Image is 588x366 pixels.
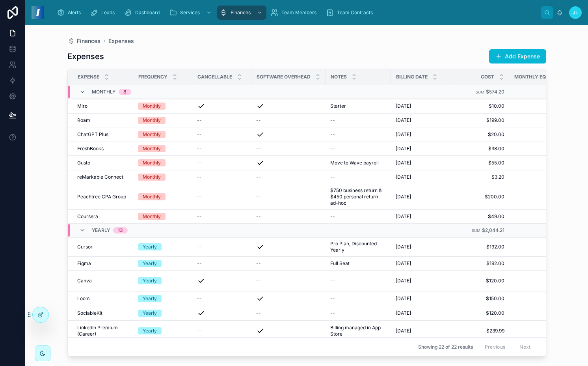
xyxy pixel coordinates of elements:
[77,160,90,166] span: Gusto
[330,241,386,253] span: Pro Plan, Discounted Yearly
[138,74,167,80] span: Frequency
[138,174,188,181] a: Monthly
[143,277,157,284] div: Yearly
[476,90,484,94] small: Sum
[256,174,261,180] span: --
[138,327,188,334] a: Yearly
[396,146,445,152] a: [DATE]
[197,295,202,302] span: --
[330,174,386,180] a: --
[197,74,232,80] span: Cancellable
[231,9,251,16] span: Finances
[143,159,161,166] div: Monthly
[138,243,188,250] a: Yearly
[330,325,386,337] a: Billing managed in App Store
[482,227,504,233] span: $2,044.21
[197,194,202,200] span: --
[455,310,504,316] a: $120.00
[122,6,165,20] a: Dashboard
[256,117,261,123] span: --
[138,159,188,166] a: Monthly
[77,131,108,138] span: ChatGPT Plus
[197,131,247,138] a: --
[108,37,134,45] span: Expenses
[197,146,202,152] span: --
[455,117,504,123] a: $199.00
[330,295,335,302] span: --
[77,146,128,152] a: FreshBooks
[67,37,100,45] a: Finances
[77,325,128,337] a: LinkedIn Premium (Career)
[396,213,411,220] span: [DATE]
[77,260,91,267] span: Figma
[256,213,261,220] span: --
[396,278,411,284] span: [DATE]
[256,174,321,180] a: --
[77,146,104,152] span: FreshBooks
[197,160,202,166] span: --
[50,4,541,21] div: scrollable content
[330,278,386,284] a: --
[197,328,202,334] span: --
[143,145,161,152] div: Monthly
[418,344,473,350] span: Showing 22 of 22 results
[330,131,386,138] a: --
[330,103,346,109] span: Starter
[138,103,188,110] a: Monthly
[256,117,321,123] a: --
[455,194,504,200] a: $200.00
[77,295,90,302] span: Loom
[455,146,504,152] span: $38.00
[138,213,188,220] a: Monthly
[77,160,128,166] a: Gusto
[455,131,504,138] a: $20.00
[77,117,90,123] span: Roam
[143,295,157,302] div: Yearly
[138,117,188,124] a: Monthly
[77,244,128,250] a: Cursor
[396,310,411,316] span: [DATE]
[77,103,87,109] span: Miro
[143,310,157,317] div: Yearly
[256,194,321,200] a: --
[256,260,261,267] span: --
[396,103,445,109] a: [DATE]
[330,260,350,267] span: Full Seat
[143,327,157,334] div: Yearly
[77,310,102,316] span: SociableKit
[396,117,411,123] span: [DATE]
[138,145,188,152] a: Monthly
[77,244,93,250] span: Cursor
[77,174,128,180] a: reMarkable Connect
[143,260,157,267] div: Yearly
[396,174,411,180] span: [DATE]
[481,74,494,80] span: Cost
[138,193,188,200] a: Monthly
[143,193,161,200] div: Monthly
[143,117,161,124] div: Monthly
[92,89,115,95] span: Monthly
[330,310,386,316] a: --
[396,74,428,80] span: Billing Date
[138,310,188,317] a: Yearly
[330,213,386,220] a: --
[77,310,128,316] a: SociableKit
[330,260,386,267] a: Full Seat
[324,6,378,20] a: Team Contracts
[256,194,261,200] span: --
[330,117,335,123] span: --
[396,131,445,138] a: [DATE]
[396,260,411,267] span: [DATE]
[257,74,311,80] span: Software Overhead
[455,103,504,109] span: $10.00
[396,295,411,302] span: [DATE]
[396,328,411,334] span: [DATE]
[77,117,128,123] a: Roam
[330,295,386,302] a: --
[143,243,157,250] div: Yearly
[77,174,123,180] span: reMarkable Connect
[486,89,504,95] span: $574.20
